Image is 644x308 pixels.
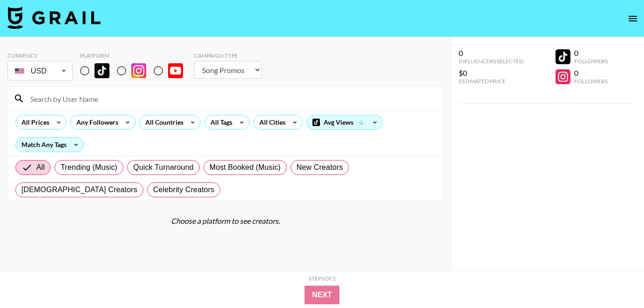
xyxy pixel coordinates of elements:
[9,63,71,79] div: USD
[168,63,183,78] img: YouTube
[205,115,234,129] div: All Tags
[21,184,137,195] span: [DEMOGRAPHIC_DATA] Creators
[61,162,117,173] span: Trending (Music)
[254,115,287,129] div: All Cities
[25,91,437,106] input: Search by User Name
[80,52,190,59] div: Platform
[210,162,281,173] span: Most Booked (Music)
[305,286,339,304] button: Next
[95,63,109,78] img: TikTok
[133,162,194,173] span: Quick Turnaround
[624,9,642,28] button: open drawer
[131,63,146,78] img: Instagram
[36,162,45,173] span: All
[71,115,120,129] div: Any Followers
[140,115,185,129] div: All Countries
[574,48,608,58] div: 0
[574,58,608,65] div: Followers
[16,115,51,129] div: All Prices
[597,261,633,297] iframe: Drift Widget Chat Controller
[307,115,382,129] div: Avg Views
[7,216,443,226] div: Choose a platform to see creators.
[574,68,608,78] div: 0
[16,138,83,152] div: Match Any Tags
[459,78,523,85] div: Estimated Price
[459,58,523,65] div: Influencers Selected
[153,184,215,195] span: Celebrity Creators
[459,68,523,78] div: $0
[194,52,262,59] div: Campaign Type
[309,275,336,282] div: Step 1 of 2
[297,162,343,173] span: New Creators
[459,48,523,58] div: 0
[574,78,608,85] div: Followers
[7,7,101,29] img: Grail Talent
[7,52,73,59] div: Currency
